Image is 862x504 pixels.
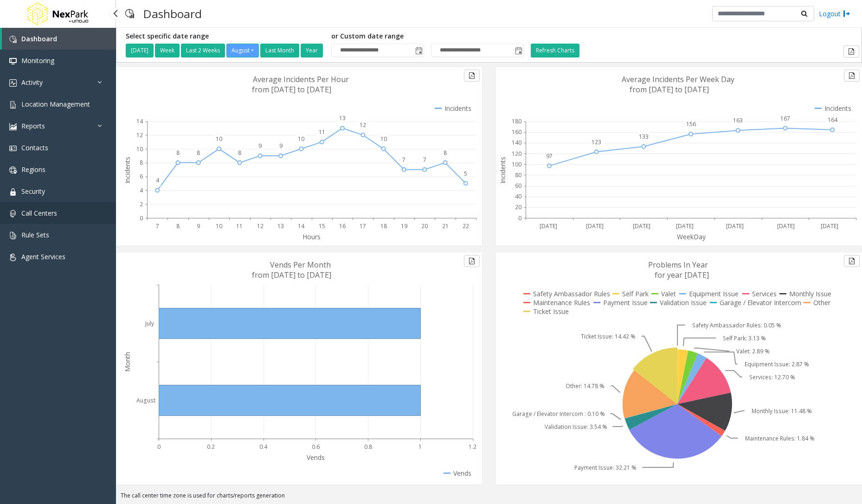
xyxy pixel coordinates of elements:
[123,352,132,372] text: Month
[252,270,331,280] text: from [DATE] to [DATE]
[176,222,180,230] text: 8
[252,84,331,95] text: from [DATE] to [DATE]
[418,443,422,451] text: 1
[752,407,812,415] text: Monthly Issue: 11.48 %
[9,145,17,152] img: 'icon'
[257,222,264,230] text: 12
[9,166,17,174] img: 'icon'
[21,56,54,65] span: Monitoring
[512,410,605,418] text: Garage / Elevator Intercom : 0.10 %
[301,44,323,57] button: Year
[259,443,268,451] text: 0.4
[331,32,524,40] h5: or Custom date range
[421,222,428,230] text: 20
[9,57,17,65] img: 'icon'
[176,149,180,157] text: 8
[401,222,407,230] text: 19
[302,232,321,241] text: Hours
[298,222,305,230] text: 14
[777,222,795,230] text: [DATE]
[676,222,694,230] text: [DATE]
[9,254,17,261] img: 'icon'
[307,453,325,462] text: Vends
[136,117,143,125] text: 14
[380,222,387,230] text: 18
[155,44,180,57] button: Week
[442,222,449,230] text: 21
[581,332,636,340] text: Ticket Issue: 14.42 %
[157,443,161,451] text: 0
[531,44,579,57] button: Refresh Charts
[123,157,132,184] text: Incidents
[2,28,116,50] a: Dashboard
[515,171,521,179] text: 80
[21,143,48,152] span: Contacts
[226,44,259,57] button: August
[513,44,523,57] span: Toggle popup
[745,360,809,368] text: Equipment Issue: 2.87 %
[260,44,299,57] button: Last Month
[21,252,65,261] span: Agent Services
[125,2,134,25] img: pageIcon
[843,9,850,19] img: logout
[515,182,521,190] text: 60
[780,115,790,122] text: 167
[21,209,57,217] span: Call Centers
[844,255,860,267] button: Export to pdf
[686,120,696,128] text: 156
[630,84,709,95] text: from [DATE] to [DATE]
[279,142,283,150] text: 9
[512,160,521,168] text: 100
[655,270,709,280] text: for year [DATE]
[819,9,850,19] a: Logout
[413,44,424,57] span: Toggle popup
[726,222,744,230] text: [DATE]
[216,222,222,230] text: 10
[464,170,467,178] text: 5
[463,222,469,230] text: 22
[136,131,143,139] text: 12
[423,156,426,164] text: 7
[140,186,143,194] text: 4
[464,70,480,82] button: Export to pdf
[540,222,557,230] text: [DATE]
[622,74,734,84] text: Average Incidents Per Week Day
[444,149,447,157] text: 8
[21,100,90,108] span: Location Management
[197,222,200,230] text: 9
[821,222,838,230] text: [DATE]
[648,260,708,270] text: Problems In Year
[512,128,521,136] text: 160
[9,188,17,196] img: 'icon'
[136,145,143,153] text: 10
[140,172,143,180] text: 6
[592,138,601,146] text: 123
[9,123,17,130] img: 'icon'
[464,255,480,267] button: Export to pdf
[312,443,320,451] text: 0.6
[181,44,225,57] button: Last 2 Weeks
[140,200,143,208] text: 2
[238,149,241,157] text: 8
[9,79,17,87] img: 'icon'
[270,260,331,270] text: Vends Per Month
[736,347,770,355] text: Valet: 2.89 %
[512,139,521,147] text: 140
[364,443,372,451] text: 0.8
[319,128,325,136] text: 11
[21,121,45,130] span: Reports
[21,34,57,43] span: Dashboard
[586,222,604,230] text: [DATE]
[136,396,155,404] text: August
[139,2,206,25] h3: Dashboard
[360,222,366,230] text: 17
[546,152,553,160] text: 97
[515,192,521,200] text: 40
[258,142,262,150] text: 9
[574,464,637,472] text: Payment Issue: 32.21 %
[21,187,45,196] span: Security
[469,443,476,451] text: 1.2
[319,222,325,230] text: 15
[236,222,243,230] text: 11
[545,423,607,431] text: Validation Issue: 3.54 %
